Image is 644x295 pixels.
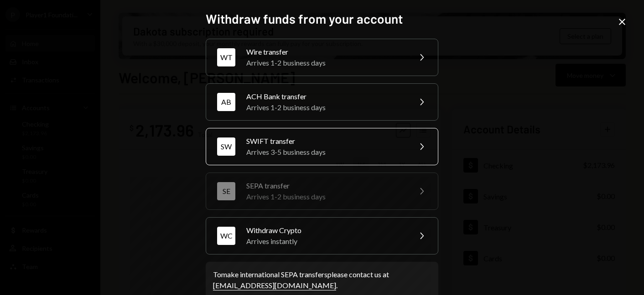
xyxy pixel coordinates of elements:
[206,217,438,254] button: WCWithdraw CryptoArrives instantly
[246,91,405,102] div: ACH Bank transfer
[206,83,438,121] button: ABACH Bank transferArrives 1-2 business days
[217,137,235,156] div: SW
[206,39,438,76] button: WTWire transferArrives 1-2 business days
[206,10,438,28] h2: Withdraw funds from your account
[246,236,405,247] div: Arrives instantly
[246,225,405,236] div: Withdraw Crypto
[246,57,405,68] div: Arrives 1-2 business days
[213,269,431,291] div: To make international SEPA transfers please contact us at .
[246,180,405,191] div: SEPA transfer
[213,281,336,290] a: [EMAIL_ADDRESS][DOMAIN_NAME]
[217,182,235,200] div: SE
[206,128,438,165] button: SWSWIFT transferArrives 3-5 business days
[217,227,235,245] div: WC
[246,136,405,147] div: SWIFT transfer
[246,147,405,158] div: Arrives 3-5 business days
[246,46,405,57] div: Wire transfer
[246,191,405,202] div: Arrives 1-2 business days
[206,173,438,210] button: SESEPA transferArrives 1-2 business days
[246,102,405,113] div: Arrives 1-2 business days
[217,93,235,111] div: AB
[217,48,235,66] div: WT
